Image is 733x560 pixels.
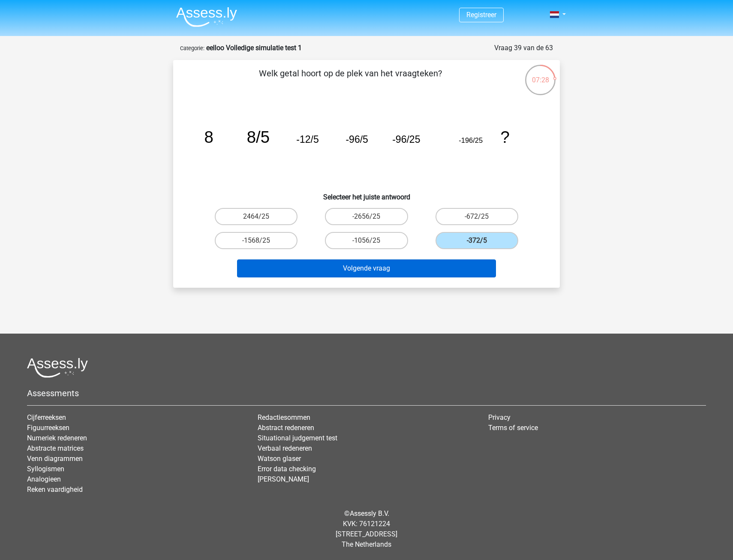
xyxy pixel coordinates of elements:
div: 07:28 [524,64,556,85]
label: -2656/25 [325,208,408,225]
p: Welk getal hoort op de plek van het vraagteken? [187,67,514,93]
tspan: -96/5 [345,134,368,145]
a: Error data checking [258,465,316,473]
div: Vraag 39 van de 63 [494,43,553,53]
a: Figuurreeksen [27,424,69,432]
a: Abstract redeneren [258,424,314,432]
tspan: 8 [204,128,213,146]
img: Assessly [176,7,237,27]
a: Numeriek redeneren [27,434,87,442]
label: -672/25 [436,208,518,225]
label: -372/5 [436,232,518,249]
a: Verbaal redeneren [258,444,312,452]
a: Syllogismen [27,465,64,473]
label: -1056/25 [325,232,408,249]
tspan: 8/5 [247,128,270,146]
h5: Assessments [27,388,706,398]
a: Redactiesommen [258,413,310,422]
a: Analogieen [27,475,61,483]
button: Volgende vraag [237,259,496,277]
label: -1568/25 [215,232,297,249]
a: Reken vaardigheid [27,485,83,494]
strong: eelloo Volledige simulatie test 1 [206,44,302,52]
a: Watson glaser [258,455,301,463]
a: Terms of service [488,424,538,432]
a: Assessly B.V. [350,509,389,518]
small: Categorie: [180,45,204,51]
a: Privacy [488,413,511,422]
label: 2464/25 [215,208,297,225]
a: Abstracte matrices [27,444,84,452]
a: Situational judgement test [258,434,337,442]
a: [PERSON_NAME] [258,475,309,483]
div: © KVK: 76121224 [STREET_ADDRESS] The Netherlands [21,502,712,557]
img: Assessly logo [27,358,88,378]
tspan: ? [500,128,509,146]
h6: Selecteer het juiste antwoord [187,186,546,201]
a: Venn diagrammen [27,455,83,463]
a: Registreer [466,11,496,19]
tspan: -196/25 [459,136,483,144]
a: Cijferreeksen [27,413,66,422]
tspan: -96/25 [392,134,420,145]
tspan: -12/5 [296,134,318,145]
